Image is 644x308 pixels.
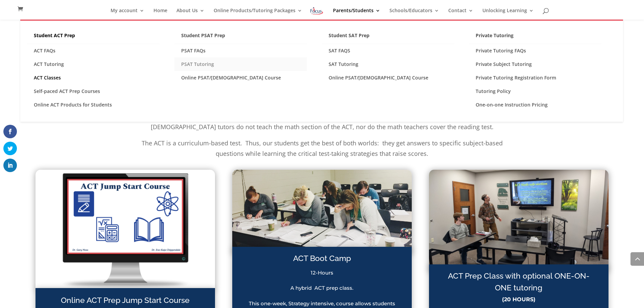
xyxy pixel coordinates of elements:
[322,31,454,44] a: Student SAT Prep
[174,31,307,44] a: Student PSAT Prep
[469,98,601,112] a: One-on-one Instruction Pricing
[27,31,160,44] a: Student ACT Prep
[214,8,302,20] a: Online Products/Tutoring Packages
[27,98,160,112] a: Online ACT Products for Students
[389,8,439,20] a: Schools/Educators
[322,44,454,57] a: SAT FAQS
[469,57,601,71] a: Private Subject Tutoring
[482,8,534,20] a: Unlocking Learning
[246,283,398,299] p: A hybrid ACT prep class.
[311,269,333,276] span: 12-Hours
[310,6,324,16] img: Focus on Learning
[27,57,160,71] a: ACT Tutoring
[502,296,535,303] strong: (20 HOURS)
[246,253,398,268] h6: ACT Boot Camp
[140,138,505,159] p: The ACT is a curriculum-based test. Thus, our students get the best of both worlds: they get answ...
[443,270,595,297] h6: ACT Prep Class with optional ONE-ON-ONE tutoring
[153,8,167,20] a: Home
[27,44,160,57] a: ACT FAQs
[322,57,454,71] a: SAT Tutoring
[174,71,307,85] a: Online PSAT/[DEMOGRAPHIC_DATA] Course
[176,8,205,20] a: About Us
[232,170,412,253] img: ACT Jump Start
[469,85,601,98] a: Tutoring Policy
[174,44,307,57] a: PSAT FAQs
[333,8,380,20] a: Parents/Students
[469,31,601,44] a: Private Tutoring
[469,44,601,57] a: Private Tutoring FAQs
[35,170,215,289] img: ACT Online Jump Start Course1 Cover
[469,71,601,85] a: Private Tutoring Registration Form
[429,170,609,271] img: PXL_20211209_000315438
[27,85,160,98] a: Self-paced ACT Prep Courses
[140,111,505,138] p: We offer ACT instruction for every score level! Our tutors are all subject specialists trained to...
[322,71,454,85] a: Online PSAT/[DEMOGRAPHIC_DATA] Course
[111,8,144,20] a: My account
[448,8,473,20] a: Contact
[27,71,160,85] a: ACT Classes
[174,57,307,71] a: PSAT Tutoring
